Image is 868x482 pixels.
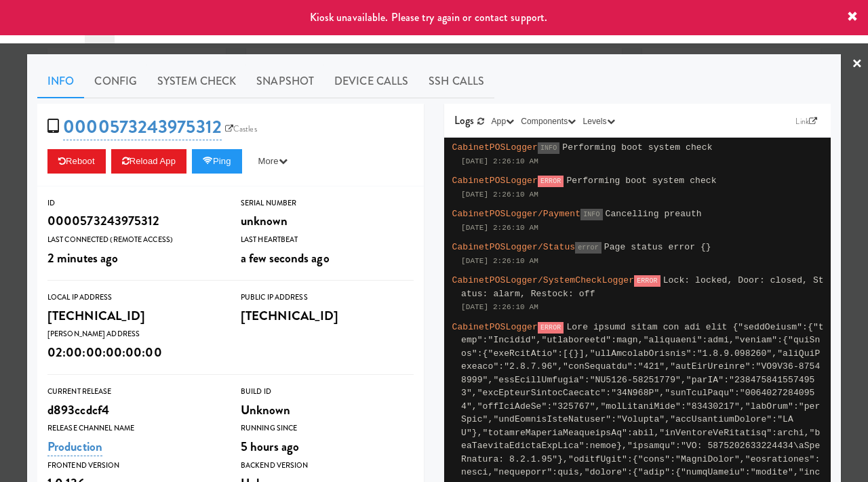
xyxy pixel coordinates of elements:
[37,64,84,98] a: Info
[418,64,494,98] a: SSH Calls
[47,149,106,174] button: Reboot
[452,209,581,219] span: CabinetPOSLogger/Payment
[222,122,260,136] a: Castles
[461,157,538,165] span: [DATE] 2:26:10 AM
[47,327,220,341] div: [PERSON_NAME] Address
[634,275,660,287] span: ERROR
[461,275,824,299] span: Lock: locked, Door: closed, Status: alarm, Restock: off
[47,304,220,327] div: [TECHNICAL_ID]
[452,142,538,153] span: CabinetPOSLogger
[461,190,538,199] span: [DATE] 2:26:10 AM
[111,149,186,174] button: Reload App
[452,242,576,252] span: CabinetPOSLogger/Status
[604,242,711,252] span: Page status error {}
[792,115,821,128] a: Link
[461,303,538,311] span: [DATE] 2:26:10 AM
[63,114,222,140] a: 0000573243975312
[47,399,220,422] div: d893ccdcf4
[47,233,220,247] div: Last Connected (Remote Access)
[452,322,538,332] span: CabinetPOSLogger
[241,399,414,422] div: Unknown
[562,142,712,153] span: Performing boot system check
[241,197,414,210] div: Serial Number
[580,209,602,220] span: INFO
[47,437,102,456] a: Production
[246,64,324,98] a: Snapshot
[47,209,220,233] div: 0000573243975312
[488,115,518,128] button: App
[241,209,414,233] div: unknown
[324,64,418,98] a: Device Calls
[575,242,601,254] span: error
[241,459,414,473] div: Backend Version
[538,176,564,187] span: ERROR
[310,9,548,25] span: Kiosk unavailable. Please try again or contact support.
[241,437,299,456] span: 5 hours ago
[47,385,220,399] div: Current Release
[241,385,414,399] div: Build Id
[47,341,220,364] div: 02:00:00:00:00:00
[241,233,414,247] div: Last Heartbeat
[452,176,538,186] span: CabinetPOSLogger
[538,142,559,154] span: INFO
[452,275,635,285] span: CabinetPOSLogger/SystemCheckLogger
[241,249,330,267] span: a few seconds ago
[606,209,702,219] span: Cancelling preauth
[461,224,538,232] span: [DATE] 2:26:10 AM
[241,304,414,327] div: [TECHNICAL_ID]
[47,459,220,473] div: Frontend Version
[47,249,118,267] span: 2 minutes ago
[461,257,538,265] span: [DATE] 2:26:10 AM
[517,115,579,128] button: Components
[192,149,242,174] button: Ping
[852,43,863,85] a: ×
[579,115,618,128] button: Levels
[241,291,414,304] div: Public IP Address
[47,197,220,210] div: ID
[566,176,716,186] span: Performing boot system check
[147,64,246,98] a: System Check
[84,64,147,98] a: Config
[248,149,298,174] button: More
[241,422,414,435] div: Running Since
[454,113,474,128] span: Logs
[47,422,220,435] div: Release Channel Name
[47,291,220,304] div: Local IP Address
[538,322,564,334] span: ERROR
